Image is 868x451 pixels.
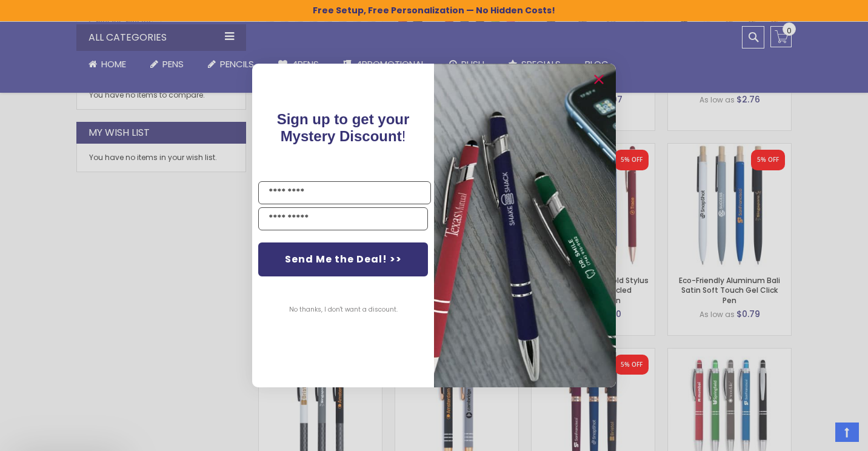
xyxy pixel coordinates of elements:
[258,242,428,276] button: Send Me the Deal! >>
[589,70,609,89] button: Close dialog
[434,64,616,387] img: pop-up-image
[277,111,410,144] span: !
[277,111,410,144] span: Sign up to get your Mystery Discount
[283,295,404,325] button: No thanks, I don't want a discount.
